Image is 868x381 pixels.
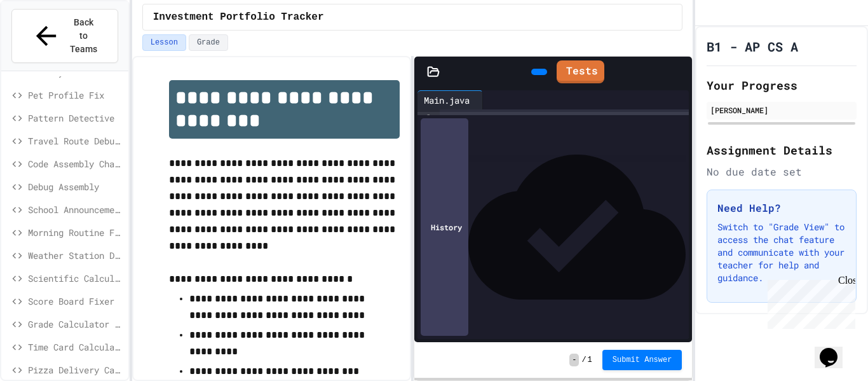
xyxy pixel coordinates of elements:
[588,355,592,365] span: 1
[28,294,123,308] span: Score Board Fixer
[707,164,857,179] div: No due date set
[28,157,123,170] span: Code Assembly Challenge
[815,330,855,368] iframe: chat widget
[602,350,682,370] button: Submit Answer
[28,272,123,285] span: Scientific Calculator
[557,60,604,83] a: Tests
[707,141,857,159] h2: Assignment Details
[28,317,123,331] span: Grade Calculator Pro
[417,90,483,109] div: Main.java
[28,226,123,239] span: Morning Routine Fix
[763,275,855,329] iframe: chat widget
[569,354,579,366] span: -
[707,76,857,94] h2: Your Progress
[717,221,846,284] p: Switch to "Grade View" to access the chat feature and communicate with your teacher for help and ...
[142,34,186,51] button: Lesson
[28,134,123,148] span: Travel Route Debugger
[28,111,123,125] span: Pattern Detective
[28,340,123,354] span: Time Card Calculator
[417,94,476,107] div: Main.java
[581,355,586,365] span: /
[5,5,88,81] div: Chat with us now!Close
[153,10,324,25] span: Investment Portfolio Tracker
[28,180,123,193] span: Debug Assembly
[707,38,798,55] h1: B1 - AP CS A
[417,112,433,125] div: 1
[613,355,672,365] span: Submit Answer
[28,249,123,262] span: Weather Station Debugger
[69,16,98,56] span: Back to Teams
[28,363,123,377] span: Pizza Delivery Calculator
[28,203,123,216] span: School Announcements
[421,118,468,336] div: History
[717,200,846,216] h3: Need Help?
[189,34,228,51] button: Grade
[28,88,123,102] span: Pet Profile Fix
[710,104,853,116] div: [PERSON_NAME]
[11,9,118,63] button: Back to Teams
